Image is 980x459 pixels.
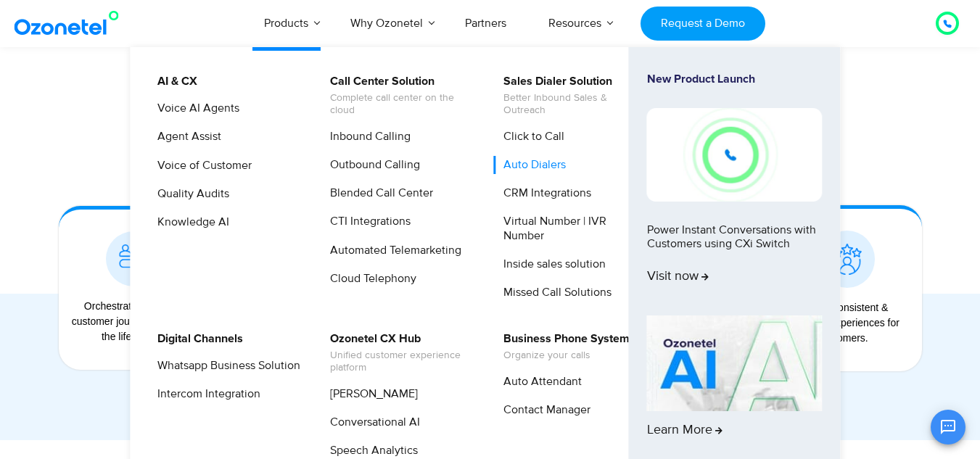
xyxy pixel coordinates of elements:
a: Outbound Calling [321,156,422,174]
div: Deliver consistent & cohesive experiences for customers. [780,300,907,346]
a: Click to Call [494,128,567,146]
span: Learn More [647,423,722,439]
a: Auto Dialers [494,156,568,174]
a: Agent Assist [148,128,223,146]
span: Visit now [647,269,709,285]
div: Conversations, data, workflows, insights, and decisions in one place. With AI at its core! [52,94,929,107]
span: Unified customer experience platform [330,350,473,374]
a: Business Phone SystemOrganize your calls [494,330,632,364]
img: New-Project-17.png [647,108,823,201]
a: Call Center SolutionComplete call center on the cloud [321,73,475,119]
a: Voice of Customer [148,157,254,175]
img: AI [647,315,823,411]
a: Cloud Telephony [321,270,419,288]
a: Inside sales solution [494,255,608,273]
a: Inbound Calling [321,128,413,146]
a: New Product LaunchPower Instant Conversations with Customers using CXi SwitchVisit now [647,73,823,310]
a: Blended Call Center [321,184,435,202]
a: Ozonetel CX HubUnified customer experience platform [321,330,475,376]
a: Voice AI Agents [148,99,242,117]
a: CTI Integrations [321,212,413,231]
a: Request a Demo [641,7,765,41]
a: Contact Manager [494,401,593,419]
a: Conversational AI [321,413,422,431]
button: Open chat [931,410,965,444]
a: Quality Audits [148,185,231,203]
span: Complete call center on the cloud [330,92,473,117]
a: [PERSON_NAME] [321,385,420,403]
a: Intercom Integration [148,385,263,403]
a: Knowledge AI [148,213,231,231]
div: Orchestrate multiple customer journeys across the lifecycle. [66,299,194,344]
a: Sales Dialer SolutionBetter Inbound Sales & Outreach [494,73,648,119]
a: Whatsapp Business Solution [148,357,302,375]
a: Virtual Number | IVR Number [494,212,648,244]
a: CRM Integrations [494,184,593,202]
span: Better Inbound Sales & Outreach [503,92,646,117]
span: Organize your calls [503,350,630,362]
div: Unified CX Platform. Endless Possibilities. [52,62,929,87]
a: Missed Call Solutions [494,284,614,302]
a: Auto Attendant [494,373,584,391]
a: Digital Channels [148,330,245,348]
a: AI & CX [148,73,199,91]
a: Automated Telemarketing [321,241,464,260]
